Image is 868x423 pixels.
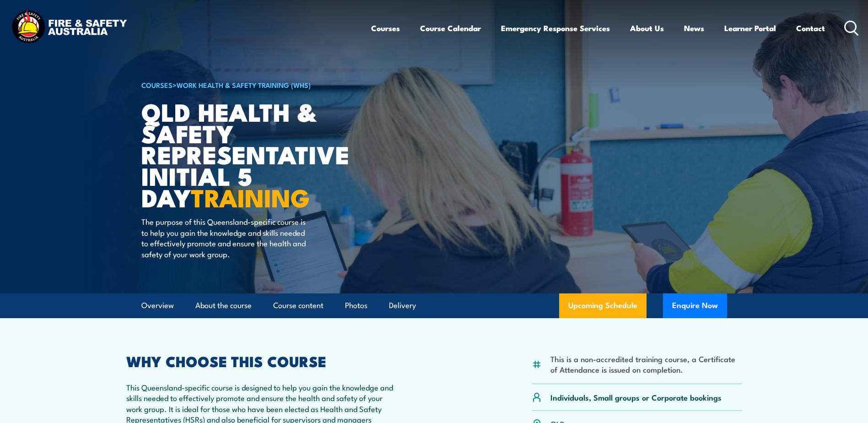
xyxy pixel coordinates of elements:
a: Learner Portal [724,16,776,40]
a: Courses [371,16,400,40]
a: Emergency Response Services [501,16,610,40]
a: About the course [195,293,252,318]
a: Photos [345,293,367,318]
a: About Us [630,16,664,40]
li: This is a non-accredited training course, a Certificate of Attendance is issued on completion. [550,353,742,375]
p: The purpose of this Queensland-specific course is to help you gain the knowledge and skills neede... [141,216,308,259]
a: Delivery [389,293,416,318]
a: Overview [141,293,174,318]
a: Course content [273,293,323,318]
h6: > [141,79,367,90]
a: Work Health & Safety Training (WHS) [177,80,311,90]
a: Upcoming Schedule [559,293,647,318]
strong: TRAINING [191,178,310,216]
a: Course Calendar [420,16,481,40]
p: Individuals, Small groups or Corporate bookings [550,392,722,402]
a: COURSES [141,80,173,90]
h1: QLD Health & Safety Representative Initial 5 Day [141,101,367,208]
button: Enquire Now [663,293,727,318]
a: Contact [796,16,825,40]
h2: WHY CHOOSE THIS COURSE [126,354,394,367]
a: News [684,16,704,40]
